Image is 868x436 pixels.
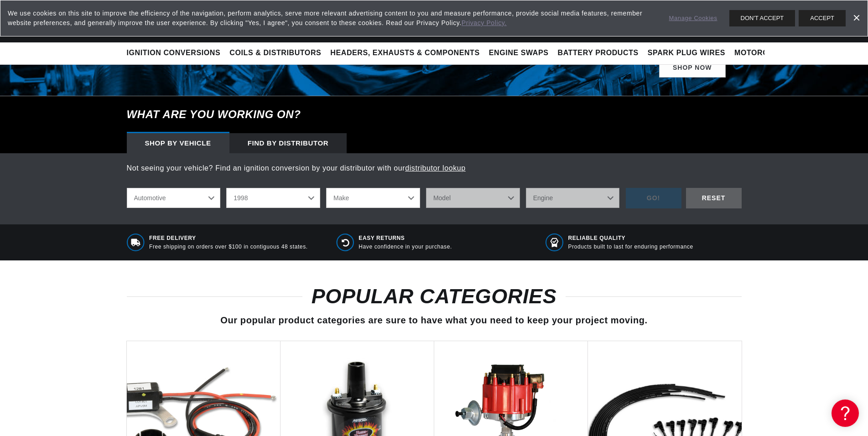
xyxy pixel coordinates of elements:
select: Year [226,188,320,208]
a: distributor lookup [405,164,466,172]
h6: What are you working on? [104,96,764,133]
select: Make [326,188,420,208]
span: Ignition Conversions [127,48,221,58]
span: Coils & Distributors [229,48,321,58]
a: Privacy Policy. [462,19,507,26]
a: SHOP NOW [659,57,726,78]
span: Headers, Exhausts & Components [330,48,479,58]
select: Engine [526,188,620,208]
summary: Motorcycle [730,42,793,64]
button: DON'T ACCEPT [729,10,795,26]
p: Not seeing your vehicle? Find an ignition conversion by your distributor with our [127,162,742,174]
span: Easy Returns [359,234,452,242]
div: Find by Distributor [229,133,347,153]
span: We use cookies on this site to improve the efficiency of the navigation, perform analytics, serve... [8,9,656,28]
span: Engine Swaps [489,48,549,58]
summary: Spark Plug Wires [643,42,730,64]
p: Products built to last for enduring performance [568,243,693,251]
p: Free shipping on orders over $100 in contiguous 48 states. [149,243,308,251]
span: Battery Products [558,48,639,58]
div: Shop by vehicle [127,133,229,153]
select: Ride Type [127,188,221,208]
summary: Battery Products [553,42,643,64]
p: Have confidence in your purchase. [359,243,452,251]
span: RELIABLE QUALITY [568,234,693,242]
summary: Ignition Conversions [127,42,225,64]
select: Model [426,188,520,208]
button: ACCEPT [799,10,846,26]
span: Our popular product categories are sure to have what you need to keep your project moving. [220,315,647,325]
h2: POPULAR CATEGORIES [127,288,742,305]
span: Spark Plug Wires [648,48,725,58]
div: RESET [686,188,742,208]
a: Manage Cookies [669,14,717,23]
summary: Coils & Distributors [225,42,326,64]
a: Dismiss Banner [849,11,863,25]
summary: Headers, Exhausts & Components [326,42,484,64]
summary: Engine Swaps [484,42,553,64]
span: Motorcycle [734,48,789,58]
span: Free Delivery [149,234,308,242]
